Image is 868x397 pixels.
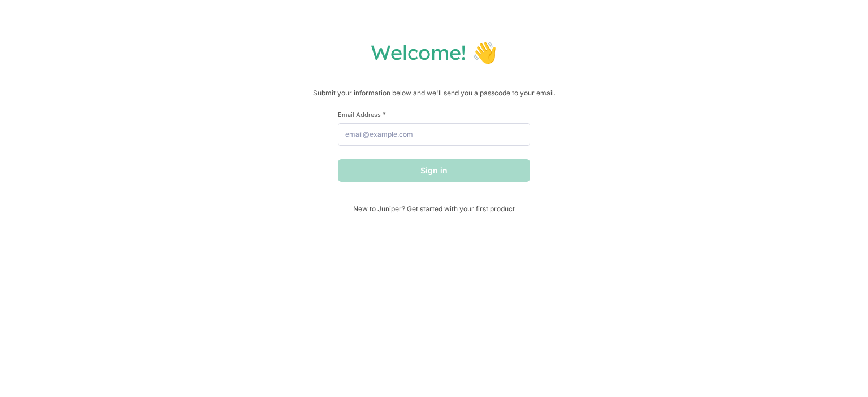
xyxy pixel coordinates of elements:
[11,40,857,65] h1: Welcome! 👋
[338,204,530,213] span: New to Juniper? Get started with your first product
[11,88,857,99] p: Submit your information below and we'll send you a passcode to your email.
[338,110,530,119] label: Email Address
[338,123,530,146] input: email@example.com
[383,110,386,119] span: This field is required.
